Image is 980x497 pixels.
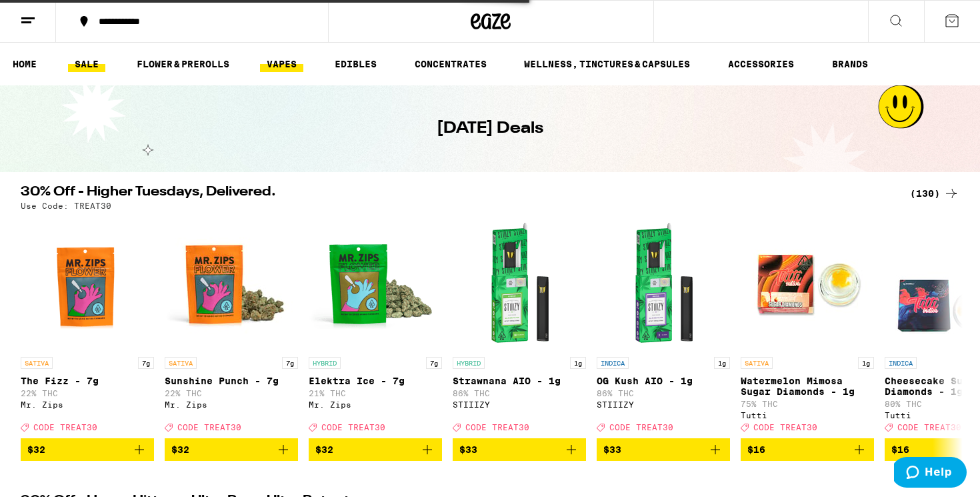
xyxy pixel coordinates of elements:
[21,376,154,386] p: The Fizz - 7g
[741,217,874,438] a: Open page for Watermelon Mimosa Sugar Diamonds - 1g from Tutti
[597,376,730,386] p: OG Kush AIO - 1g
[315,444,333,455] span: $32
[165,376,298,386] p: Sunshine Punch - 7g
[453,217,586,438] a: Open page for Strawnana AIO - 1g from STIIIZY
[570,357,586,369] p: 1g
[68,56,105,72] a: SALE
[741,217,874,350] img: Tutti - Watermelon Mimosa Sugar Diamonds - 1g
[21,438,154,461] button: Add to bag
[741,400,874,408] p: 75% THC
[517,56,697,72] a: WELLNESS, TINCTURES & CAPSULES
[721,56,801,72] a: ACCESSORIES
[741,411,874,420] div: Tutti
[597,389,730,398] p: 86% THC
[747,444,765,455] span: $16
[260,56,303,72] a: VAPES
[597,400,730,409] div: STIIIZY
[459,444,477,455] span: $33
[453,357,485,369] p: HYBRID
[309,389,442,398] p: 21% THC
[21,357,53,369] p: SATIVA
[282,357,298,369] p: 7g
[33,423,97,432] span: CODE TREAT30
[891,444,909,455] span: $16
[177,423,241,432] span: CODE TREAT30
[453,438,586,461] button: Add to bag
[453,376,586,386] p: Strawnana AIO - 1g
[138,357,154,369] p: 7g
[27,444,45,455] span: $32
[309,376,442,386] p: Elektra Ice - 7g
[714,357,730,369] p: 1g
[603,444,621,455] span: $33
[165,389,298,398] p: 22% THC
[858,357,874,369] p: 1g
[21,185,894,201] h2: 30% Off - Higher Tuesdays, Delivered.
[309,438,442,461] button: Add to bag
[910,185,959,201] a: (130)
[894,457,967,490] iframe: Opens a widget where you can find more information
[21,400,154,409] div: Mr. Zips
[165,217,298,438] a: Open page for Sunshine Punch - 7g from Mr. Zips
[165,400,298,409] div: Mr. Zips
[897,423,961,432] span: CODE TREAT30
[465,423,529,432] span: CODE TREAT30
[741,357,773,369] p: SATIVA
[453,400,586,409] div: STIIIZY
[453,389,586,398] p: 86% THC
[609,423,673,432] span: CODE TREAT30
[321,423,385,432] span: CODE TREAT30
[753,423,817,432] span: CODE TREAT30
[165,217,298,350] img: Mr. Zips - Sunshine Punch - 7g
[597,217,730,438] a: Open page for OG Kush AIO - 1g from STIIIZY
[453,217,586,350] img: STIIIZY - Strawnana AIO - 1g
[885,357,917,369] p: INDICA
[328,56,383,72] a: EDIBLES
[437,117,543,140] h1: [DATE] Deals
[21,389,154,398] p: 22% THC
[130,56,236,72] a: FLOWER & PREROLLS
[309,217,442,438] a: Open page for Elektra Ice - 7g from Mr. Zips
[309,217,442,350] img: Mr. Zips - Elektra Ice - 7g
[165,438,298,461] button: Add to bag
[21,217,154,438] a: Open page for The Fizz - 7g from Mr. Zips
[597,357,629,369] p: INDICA
[426,357,442,369] p: 7g
[825,56,875,72] a: BRANDS
[21,201,111,210] p: Use Code: TREAT30
[6,56,43,72] a: HOME
[165,357,197,369] p: SATIVA
[408,56,493,72] a: CONCENTRATES
[21,217,154,350] img: Mr. Zips - The Fizz - 7g
[597,217,730,350] img: STIIIZY - OG Kush AIO - 1g
[309,400,442,409] div: Mr. Zips
[597,438,730,461] button: Add to bag
[171,444,189,455] span: $32
[741,438,874,461] button: Add to bag
[309,357,341,369] p: HYBRID
[741,376,874,397] p: Watermelon Mimosa Sugar Diamonds - 1g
